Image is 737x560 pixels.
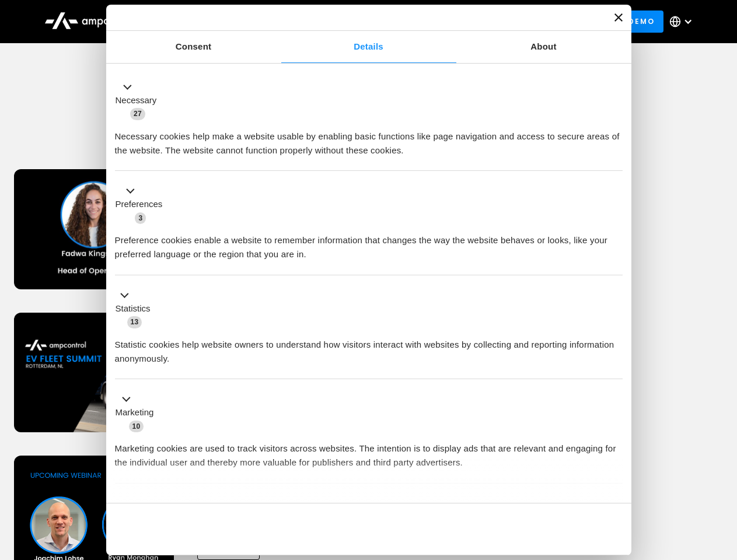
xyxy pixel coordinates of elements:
button: Necessary (27) [115,80,164,121]
button: Preferences (3) [115,184,170,225]
label: Preferences [116,198,163,211]
label: Statistics [116,302,151,316]
div: Necessary cookies help make a website usable by enabling basic functions like page navigation and... [115,121,623,157]
button: Okay [455,512,622,546]
div: Marketing cookies are used to track visitors across websites. The intention is to display ads tha... [115,433,623,470]
button: Unclassified (2) [115,496,211,511]
a: About [456,31,631,63]
span: 27 [130,108,145,120]
button: Close banner [614,13,623,22]
span: 3 [135,212,146,224]
label: Necessary [116,94,157,107]
label: Marketing [116,406,154,419]
span: 10 [129,421,144,432]
div: Preference cookies enable a website to remember information that changes the way the website beha... [115,225,623,261]
a: Details [281,31,456,63]
h1: Upcoming Webinars [14,118,724,146]
button: Statistics (13) [115,288,158,329]
button: Marketing (10) [115,393,161,433]
span: 13 [127,316,142,328]
a: Consent [106,31,281,63]
div: Statistic cookies help website owners to understand how visitors interact with websites by collec... [115,329,623,366]
span: 2 [193,498,204,510]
